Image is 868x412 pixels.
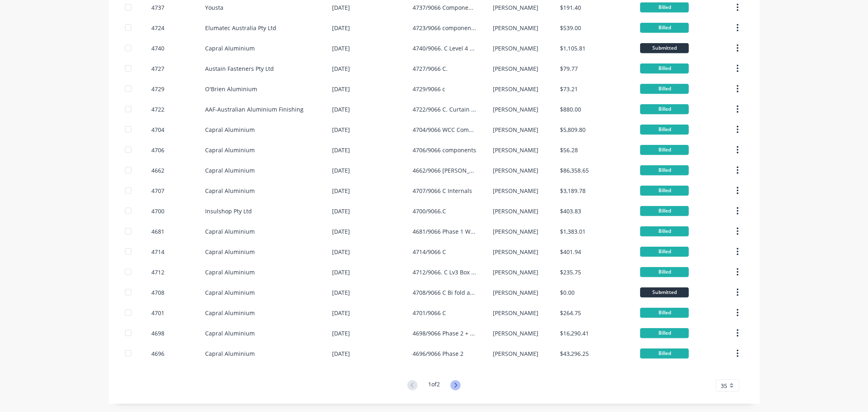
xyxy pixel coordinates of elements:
[332,227,350,236] div: [DATE]
[493,227,538,236] div: [PERSON_NAME]
[413,64,448,73] div: 4727/9066 C.
[721,381,728,390] span: 35
[332,268,350,276] div: [DATE]
[560,329,589,337] div: $16,290.41
[151,207,164,215] div: 4700
[493,248,538,256] div: [PERSON_NAME]
[332,125,350,134] div: [DATE]
[151,3,164,12] div: 4737
[493,24,538,32] div: [PERSON_NAME]
[560,186,586,195] div: $3,189.78
[640,104,689,114] div: Billed
[640,125,689,135] div: Billed
[640,23,689,33] div: Billed
[205,349,255,358] div: Capral Aluminium
[493,44,538,53] div: [PERSON_NAME]
[332,24,350,32] div: [DATE]
[413,288,477,297] div: 4708/9066 C Bi fold and slider
[205,207,252,215] div: Insulshop Pty Ltd
[493,105,538,114] div: [PERSON_NAME]
[640,226,689,237] div: Billed
[640,84,689,94] div: Billed
[151,166,164,175] div: 4662
[151,349,164,358] div: 4696
[560,44,586,53] div: $1,105.81
[413,85,445,93] div: 4729/9066 c
[205,44,255,53] div: Capral Aluminium
[493,166,538,175] div: [PERSON_NAME]
[493,349,538,358] div: [PERSON_NAME]
[560,288,575,297] div: $0.00
[640,287,689,298] div: Submitted
[493,125,538,134] div: [PERSON_NAME]
[560,309,581,317] div: $264.75
[151,248,164,256] div: 4714
[205,309,255,317] div: Capral Aluminium
[332,186,350,195] div: [DATE]
[151,105,164,114] div: 4722
[640,328,689,338] div: Billed
[560,3,581,12] div: $191.40
[413,309,446,317] div: 4701/9066 C
[493,186,538,195] div: [PERSON_NAME]
[413,166,477,175] div: 4662/9066 [PERSON_NAME].C
[413,146,476,154] div: 4706/9066 components
[413,186,472,195] div: 4707/9066 C Internals
[560,24,581,32] div: $539.00
[560,125,586,134] div: $5,809.80
[205,166,255,175] div: Capral Aluminium
[560,166,589,175] div: $86,358.65
[560,85,578,93] div: $73.21
[205,105,304,114] div: AAF-Australian Aluminium Finishing
[560,207,581,215] div: $403.83
[332,248,350,256] div: [DATE]
[205,288,255,297] div: Capral Aluminium
[413,248,446,256] div: 4714/9066 C
[151,309,164,317] div: 4701
[205,85,257,93] div: O'Brien Aluminium
[413,44,477,53] div: 4740/9066. C Level 4 Material
[332,3,350,12] div: [DATE]
[332,64,350,73] div: [DATE]
[332,309,350,317] div: [DATE]
[205,268,255,276] div: Capral Aluminium
[205,227,255,236] div: Capral Aluminium
[151,125,164,134] div: 4704
[428,380,440,392] div: 1 of 2
[640,348,689,359] div: Billed
[332,105,350,114] div: [DATE]
[151,227,164,236] div: 4681
[413,329,477,337] div: 4698/9066 Phase 2 + C/Wall Sub Frames
[493,85,538,93] div: [PERSON_NAME]
[205,125,255,134] div: Capral Aluminium
[205,248,255,256] div: Capral Aluminium
[560,248,581,256] div: $401.94
[413,24,477,32] div: 4723/9066 component stock
[640,267,689,277] div: Billed
[151,268,164,276] div: 4712
[640,64,689,74] div: Billed
[151,146,164,154] div: 4706
[640,145,689,155] div: Billed
[560,227,586,236] div: $1,383.01
[493,3,538,12] div: [PERSON_NAME]
[205,3,223,12] div: Yousta
[413,105,477,114] div: 4722/9066 C. Curtain Wall Brackets and washers
[151,186,164,195] div: 4707
[205,24,276,32] div: Elumatec Australia Pty Ltd
[493,329,538,337] div: [PERSON_NAME]
[560,146,578,154] div: $56.28
[560,268,581,276] div: $235.75
[640,43,689,53] div: Submitted
[205,64,274,73] div: Austain Fasteners Pty Ltd
[332,44,350,53] div: [DATE]
[205,186,255,195] div: Capral Aluminium
[332,349,350,358] div: [DATE]
[332,288,350,297] div: [DATE]
[413,3,477,12] div: 4737/9066 Component Stock
[413,125,477,134] div: 4704/9066 WCC Components Phase 2
[205,146,255,154] div: Capral Aluminium
[640,308,689,318] div: Billed
[332,329,350,337] div: [DATE]
[493,288,538,297] div: [PERSON_NAME]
